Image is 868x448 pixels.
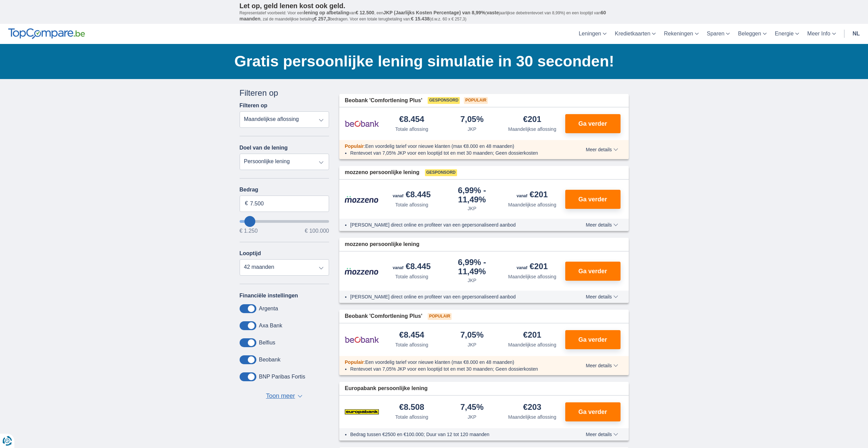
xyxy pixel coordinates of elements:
[508,414,556,420] div: Maandelijkse aflossing
[240,10,629,22] p: Representatief voorbeeld: Voor een van , een ( jaarlijkse debetrentevoet van 8,99%) en een loopti...
[350,221,561,228] li: [PERSON_NAME] direct online en profiteer van een gepersonaliseerd aanbod
[305,228,329,234] span: € 100.000
[565,262,621,281] button: Ga verder
[240,228,258,234] span: € 1.250
[345,403,379,420] img: product.pl.alt Europabank
[803,24,840,44] a: Meer Info
[345,115,379,132] img: product.pl.alt Beobank
[350,431,561,438] li: Bedrag tussen €2500 en €100.000; Duur van 12 tot 120 maanden
[660,24,702,44] a: Rekeningen
[411,16,430,21] span: € 15.438
[425,169,457,176] span: Gesponsord
[771,24,803,44] a: Energie
[240,2,629,10] p: Let op, geld lenen kost ook geld.
[345,385,428,392] span: Europabank persoonlijke lening
[266,392,295,401] span: Toon meer
[234,51,629,72] h1: Gratis persoonlijke lening simulatie in 30 seconden!
[849,24,864,44] a: nl
[314,16,330,21] span: € 257,3
[574,24,611,44] a: Leningen
[464,97,488,104] span: Populair
[345,169,419,176] span: mozzeno persoonlijke lening
[460,115,484,124] div: 7,05%
[345,196,379,203] img: product.pl.alt Mozzeno
[586,432,618,437] span: Meer details
[395,201,428,208] div: Totale aflossing
[581,147,623,152] button: Meer details
[508,341,556,348] div: Maandelijkse aflossing
[395,414,428,420] div: Totale aflossing
[240,250,261,257] label: Looptijd
[8,28,85,39] img: TopCompare
[508,126,556,133] div: Maandelijkse aflossing
[345,241,419,248] span: mozzeno persoonlijke lening
[240,103,268,109] label: Filteren op
[259,357,281,363] label: Beobank
[240,220,329,223] input: wantToBorrow
[428,97,460,104] span: Gesponsord
[395,273,428,280] div: Totale aflossing
[399,115,424,124] div: €8.454
[586,147,618,152] span: Meer details
[399,331,424,340] div: €8.454
[365,143,514,149] span: Een voordelig tarief voor nieuwe klanten (max €8.000 en 48 maanden)
[586,222,618,227] span: Meer details
[298,395,302,398] span: ▼
[345,267,379,275] img: product.pl.alt Mozzeno
[350,150,561,156] li: Rentevoet van 7,05% JKP voor een looptijd tot en met 30 maanden; Geen dossierkosten
[586,363,618,368] span: Meer details
[445,186,500,204] div: 6,99%
[581,222,623,228] button: Meer details
[468,205,476,212] div: JKP
[578,337,607,343] span: Ga verder
[304,10,349,15] span: lening op afbetaling
[578,409,607,415] span: Ga verder
[350,293,561,300] li: [PERSON_NAME] direct online en profiteer van een gepersonaliseerd aanbod
[339,143,566,150] div: :
[345,359,364,365] span: Populair
[523,115,541,124] div: €201
[240,187,329,193] label: Bedrag
[345,97,422,105] span: Beobank 'Comfortlening Plus'
[460,331,484,340] div: 7,05%
[581,294,623,299] button: Meer details
[399,403,424,412] div: €8.508
[565,330,621,349] button: Ga verder
[245,200,248,207] span: €
[734,24,771,44] a: Beleggen
[460,403,484,412] div: 7,45%
[581,363,623,368] button: Meer details
[565,402,621,421] button: Ga verder
[339,359,566,366] div: :
[264,391,304,401] button: Toon meer ▼
[259,323,282,329] label: Axa Bank
[240,293,298,299] label: Financiële instellingen
[468,341,476,348] div: JKP
[523,331,541,340] div: €201
[393,190,431,200] div: €8.445
[578,121,607,127] span: Ga verder
[395,126,428,133] div: Totale aflossing
[586,294,618,299] span: Meer details
[468,126,476,133] div: JKP
[487,10,499,15] span: vaste
[240,145,288,151] label: Doel van de lening
[581,432,623,437] button: Meer details
[517,262,548,272] div: €201
[523,403,541,412] div: €203
[578,268,607,274] span: Ga verder
[565,114,621,133] button: Ga verder
[345,331,379,348] img: product.pl.alt Beobank
[240,10,606,21] span: 60 maanden
[508,201,556,208] div: Maandelijkse aflossing
[259,340,275,346] label: Belfius
[259,374,305,380] label: BNP Paribas Fortis
[395,341,428,348] div: Totale aflossing
[240,87,329,99] div: Filteren op
[259,306,278,312] label: Argenta
[703,24,734,44] a: Sparen
[508,273,556,280] div: Maandelijkse aflossing
[445,258,500,276] div: 6,99%
[393,262,431,272] div: €8.445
